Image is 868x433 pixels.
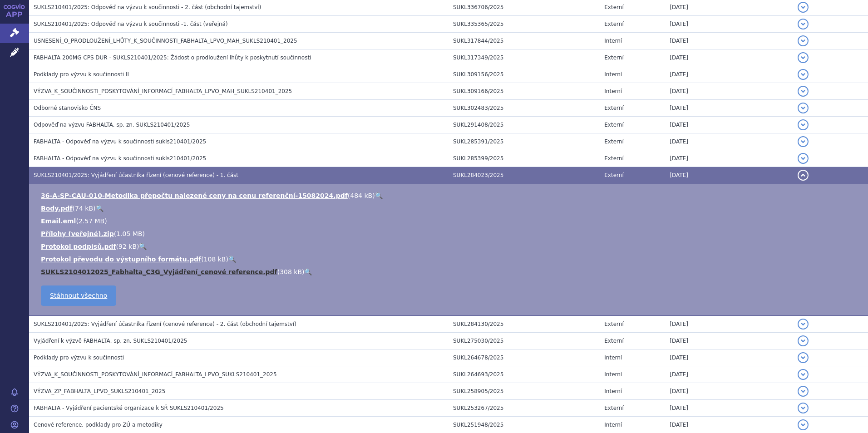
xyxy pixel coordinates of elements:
span: SUKLS210401/2025: Odpověď na výzvu k součinnosti -1. část (veřejná) [34,21,228,27]
td: [DATE] [665,33,793,49]
span: SUKLS210401/2025: Odpověď na výzvu k součinnosti - 2. část (obchodní tajemství) [34,4,261,10]
td: [DATE] [665,150,793,167]
button: detail [798,369,809,380]
td: [DATE] [665,167,793,184]
span: Externí [604,138,623,145]
td: SUKL309156/2025 [449,66,600,83]
td: [DATE] [665,49,793,66]
a: 🔍 [228,256,236,263]
span: FABHALTA - Odpověď na výzvu k součinnosti sukls210401/2025 [34,155,206,162]
td: SUKL275030/2025 [449,333,600,349]
button: detail [798,319,809,330]
td: SUKL317844/2025 [449,33,600,49]
span: Cenové reference, podklady pro ZÚ a metodiky [34,422,163,428]
span: 92 kB [118,243,137,250]
td: SUKL302483/2025 [449,100,600,117]
td: SUKL264693/2025 [449,366,600,383]
td: [DATE] [665,133,793,150]
span: Externí [604,4,623,10]
td: SUKL284023/2025 [449,167,600,184]
span: Externí [604,54,623,61]
td: [DATE] [665,117,793,133]
span: VÝZVA_ZP_FABHALTA_LPVO_SUKLS210401_2025 [34,388,165,394]
button: detail [798,2,809,13]
span: Externí [604,338,623,344]
td: SUKL285399/2025 [449,150,600,167]
span: Externí [604,155,623,162]
span: Interní [604,371,622,378]
button: detail [798,153,809,164]
td: [DATE] [665,333,793,349]
td: SUKL291408/2025 [449,117,600,133]
td: [DATE] [665,66,793,83]
td: [DATE] [665,315,793,333]
span: 308 kB [280,268,302,276]
span: VÝZVA_K_SOUČINNOSTI_POSKYTOVÁNÍ_INFORMACÍ_FABHALTA_LPVO_MAH_SUKLS210401_2025 [34,88,292,94]
span: Podklady pro výzvu k součinnosti II [34,71,129,78]
li: ( ) [41,267,859,276]
button: detail [798,19,809,30]
span: Podklady pro výzvu k součinnosti [34,354,124,361]
span: Externí [604,172,623,178]
span: 108 kB [204,256,226,263]
a: Přílohy (veřejné).zip [41,230,114,237]
td: [DATE] [665,383,793,400]
a: Stáhnout všechno [41,285,116,306]
span: Interní [604,71,622,78]
td: SUKL258905/2025 [449,383,600,400]
a: Protokol podpisů.pdf [41,243,116,250]
span: 1.05 MB [116,230,142,237]
span: Externí [604,122,623,128]
span: FABHALTA - Vyjádření pacientské organizace k SŘ SUKLS210401/2025 [34,405,224,411]
td: SUKL253267/2025 [449,400,600,417]
button: detail [798,352,809,363]
li: ( ) [41,242,859,251]
li: ( ) [41,204,859,213]
td: [DATE] [665,400,793,417]
span: VÝZVA_K_SOUČINNOSTI_POSKYTOVÁNÍ_INFORMACÍ_FABHALTA_LPVO_SUKLS210401_2025 [34,371,277,378]
td: [DATE] [665,16,793,33]
span: Externí [604,21,623,27]
a: Body.pdf [41,205,73,212]
button: detail [798,103,809,113]
span: Odborné stanovisko ČNS [34,105,101,111]
span: Odpověď na výzvu FABHALTA, sp. zn. SUKLS210401/2025 [34,122,190,128]
button: detail [798,35,809,46]
button: detail [798,419,809,430]
button: detail [798,52,809,63]
button: detail [798,86,809,97]
td: [DATE] [665,100,793,117]
span: FABHALTA 200MG CPS DUR - SUKLS210401/2025: Žádost o prodloužení lhůty k poskytnutí součinnosti [34,54,311,61]
span: USNESENÍ_O_PRODLOUŽENÍ_LHŮTY_K_SOUČINNOSTI_FABHALTA_LPVO_MAH_SUKLS210401_2025 [34,38,297,44]
button: detail [798,403,809,413]
span: 484 kB [350,192,372,199]
td: SUKL309166/2025 [449,83,600,100]
span: Interní [604,354,622,361]
li: ( ) [41,255,859,264]
span: Externí [604,321,623,327]
td: SUKL264678/2025 [449,349,600,366]
button: detail [798,170,809,181]
li: ( ) [41,216,859,226]
li: ( ) [41,191,859,200]
td: [DATE] [665,366,793,383]
button: detail [798,69,809,80]
a: SUKLS2104012025_Fabhalta_C3G_Vyjádření_cenové reference.pdf [41,268,277,276]
span: Interní [604,422,622,428]
td: [DATE] [665,83,793,100]
span: Externí [604,105,623,111]
td: SUKL335365/2025 [449,16,600,33]
a: 🔍 [139,243,147,250]
span: Interní [604,38,622,44]
a: 🔍 [304,268,312,276]
a: 🔍 [96,205,104,212]
td: SUKL285391/2025 [449,133,600,150]
span: 74 kB [75,205,93,212]
span: Vyjádření k výzvě FABHALTA, sp. zn. SUKLS210401/2025 [34,338,187,344]
td: SUKL317349/2025 [449,49,600,66]
td: SUKL284130/2025 [449,315,600,333]
span: Externí [604,405,623,411]
button: detail [798,136,809,147]
span: Interní [604,388,622,394]
a: 🔍 [375,192,383,199]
